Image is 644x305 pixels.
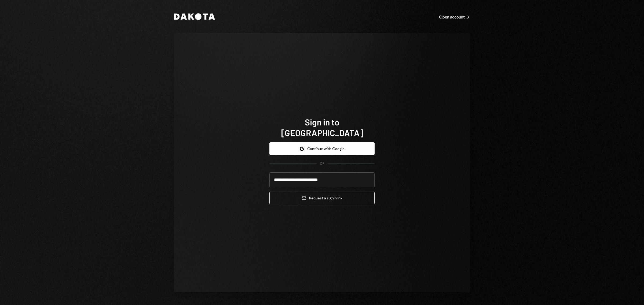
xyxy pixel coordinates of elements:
[269,117,375,138] h1: Sign in to [GEOGRAPHIC_DATA]
[269,192,375,204] button: Request a signinlink
[320,161,324,166] div: OR
[439,14,470,20] a: Open account
[269,142,375,155] button: Continue with Google
[439,14,470,20] div: Open account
